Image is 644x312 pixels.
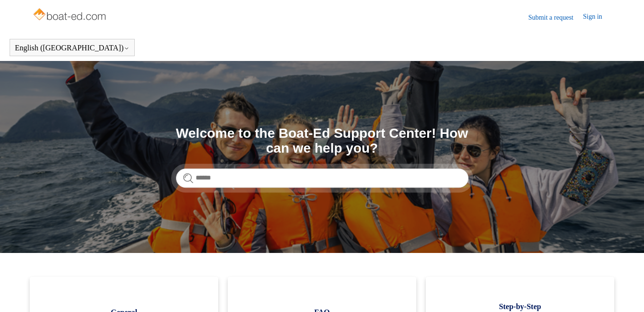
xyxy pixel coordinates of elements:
img: Boat-Ed Help Center home page [32,6,108,25]
input: Search [176,168,468,188]
a: Submit a request [528,12,583,23]
div: Live chat [612,280,637,305]
button: English ([GEOGRAPHIC_DATA]) [15,44,129,52]
a: Sign in [583,12,612,23]
h1: Welcome to the Boat-Ed Support Center! How can we help you? [176,126,468,156]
